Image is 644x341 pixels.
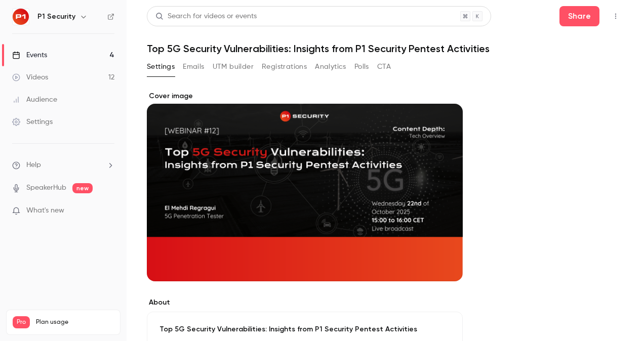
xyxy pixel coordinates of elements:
img: P1 Security [13,9,29,25]
button: CTA [377,59,391,75]
button: Registrations [262,59,307,75]
li: help-dropdown-opener [12,160,114,170]
span: Pro [13,316,30,328]
span: What's new [26,205,64,216]
button: Share [559,6,599,26]
button: Emails [183,59,204,75]
div: Settings [12,117,53,127]
h1: Top 5G Security Vulnerabilities: Insights from P1 Security Pentest Activities [147,42,624,55]
div: Events [12,50,47,60]
div: Search for videos or events [155,11,257,22]
div: Videos [12,72,48,82]
a: SpeakerHub [26,183,66,193]
span: Plan usage [36,318,114,326]
section: Cover image [147,91,463,281]
button: UTM builder [213,59,254,75]
button: Polls [354,59,369,75]
span: Help [26,160,41,170]
button: Analytics [315,59,346,75]
p: Top 5G Security Vulnerabilities: Insights from P1 Security Pentest Activities [159,324,450,334]
button: Settings [147,59,175,75]
h6: P1 Security [37,12,75,22]
span: new [72,183,93,193]
div: Audience [12,95,57,105]
label: Cover image [147,91,463,101]
label: About [147,297,463,308]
